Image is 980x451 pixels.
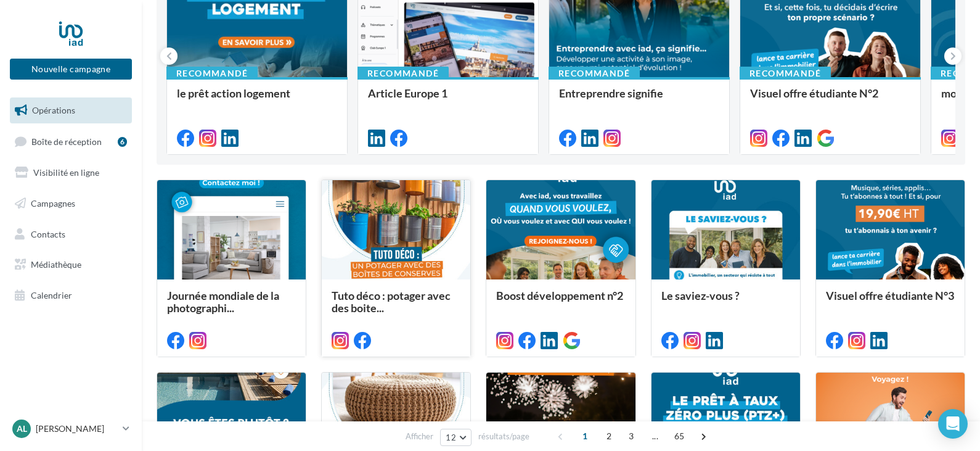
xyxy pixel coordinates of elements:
[7,283,134,308] a: Calendrier
[177,86,290,100] span: le prêt action logement
[669,426,690,446] span: 65
[621,426,641,446] span: 3
[32,105,75,115] span: Opérations
[496,289,623,302] span: Boost développement n°2
[31,136,102,146] span: Boîte de réception
[31,228,65,239] span: Contacts
[7,160,134,186] a: Visibilité en ligne
[7,128,134,155] a: Boîte de réception6
[7,221,134,247] a: Contacts
[750,86,878,100] span: Visuel offre étudiante N°2
[440,429,472,446] button: 12
[10,59,132,80] button: Nouvelle campagne
[166,67,258,80] div: Recommandé
[645,426,665,446] span: ...
[599,426,619,446] span: 2
[478,431,529,442] span: résultats/page
[10,417,132,441] a: Al [PERSON_NAME]
[740,67,831,80] div: Recommandé
[357,67,449,80] div: Recommandé
[36,423,118,435] p: [PERSON_NAME]
[7,191,134,217] a: Campagnes
[17,423,27,435] span: Al
[549,67,640,80] div: Recommandé
[938,409,968,439] div: Open Intercom Messenger
[406,431,433,442] span: Afficher
[7,252,134,278] a: Médiathèque
[7,97,134,123] a: Opérations
[31,198,75,209] span: Campagnes
[826,289,954,302] span: Visuel offre étudiante N°3
[661,289,740,302] span: Le saviez-vous ?
[332,289,451,315] span: Tuto déco : potager avec des boite...
[31,290,72,300] span: Calendrier
[31,259,81,270] span: Médiathèque
[118,137,127,147] div: 6
[446,432,456,442] span: 12
[167,289,279,315] span: Journée mondiale de la photographi...
[368,86,447,100] span: Article Europe 1
[575,426,595,446] span: 1
[559,86,663,100] span: Entreprendre signifie
[33,167,99,178] span: Visibilité en ligne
